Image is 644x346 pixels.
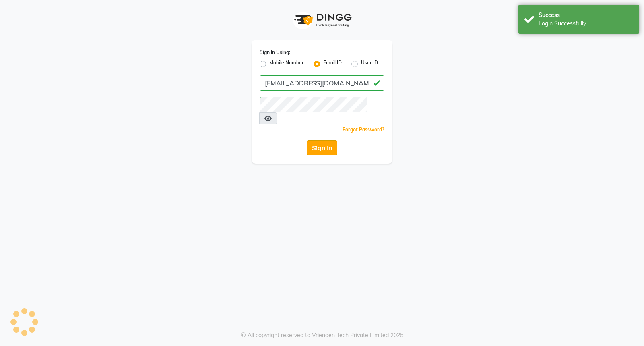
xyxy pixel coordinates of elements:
label: User ID [361,59,378,69]
a: Forgot Password? [343,126,384,133]
div: Login Successfully. [539,19,633,28]
input: Username [260,97,367,112]
img: logo1.svg [290,8,354,32]
button: Sign In [307,140,337,155]
div: Success [539,11,633,19]
input: Username [260,75,384,91]
label: Mobile Number [269,59,304,69]
label: Sign In Using: [260,49,290,56]
label: Email ID [323,59,342,69]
